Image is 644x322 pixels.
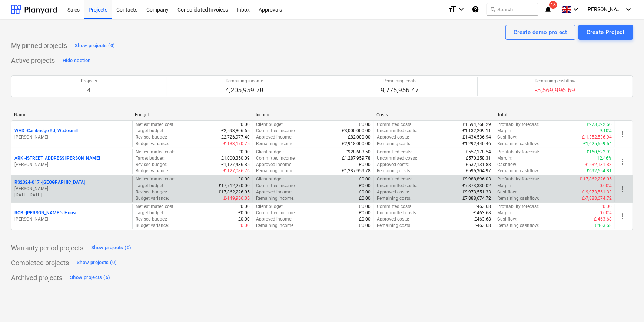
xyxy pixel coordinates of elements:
[256,168,295,174] p: Remaining income :
[473,222,491,229] p: £-463.68
[497,149,539,155] p: Profitability forecast :
[219,183,250,189] p: £17,712,270.00
[580,176,612,182] p: £-17,862,226.05
[472,5,479,14] i: Knowledge base
[587,121,612,128] p: £273,022.60
[377,189,409,195] p: Approved costs :
[377,216,409,222] p: Approved costs :
[618,185,627,193] span: more_vert
[81,86,97,95] p: 4
[223,168,250,174] p: £-127,086.76
[136,210,165,216] p: Target budget :
[376,112,491,117] div: Costs
[14,134,129,140] p: [PERSON_NAME]
[600,128,612,134] p: 9.10%
[377,183,417,189] p: Uncommitted costs :
[14,112,129,117] div: Name
[91,244,131,252] div: Show projects (0)
[345,149,371,155] p: £928,683.50
[497,210,512,216] p: Margin :
[136,183,165,189] p: Target budget :
[582,134,612,140] p: £-1,352,536.94
[466,162,491,168] p: £532,131.88
[535,86,575,95] p: -5,569,996.69
[136,168,169,174] p: Budget variance :
[359,121,371,128] p: £0.00
[466,168,491,174] p: £595,304.97
[75,42,115,50] div: Show projects (0)
[490,6,496,12] span: search
[136,155,165,162] p: Target budget :
[14,128,129,140] div: WAD -Cambridge Rd, Wadesmill[PERSON_NAME]
[359,183,371,189] p: £0.00
[77,258,117,267] div: Show projects (0)
[136,149,175,155] p: Net estimated cost :
[136,141,169,147] p: Budget variance :
[14,155,129,168] div: ARK -[STREET_ADDRESS][PERSON_NAME][PERSON_NAME]
[381,86,419,95] p: 9,775,956.47
[11,56,55,65] p: Active projects
[14,186,129,192] p: [PERSON_NAME]
[497,216,517,222] p: Cashflow :
[256,216,292,222] p: Approved income :
[256,155,296,162] p: Committed income :
[497,112,612,117] div: Total
[342,128,371,134] p: £3,000,000.00
[135,112,250,117] div: Budget
[462,134,491,140] p: £1,434,536.94
[14,162,129,168] p: [PERSON_NAME]
[14,155,100,162] p: ARK - [STREET_ADDRESS][PERSON_NAME]
[11,244,83,253] p: Warranty period projects
[497,204,539,210] p: Profitability forecast :
[497,134,517,140] p: Cashflow :
[226,86,264,95] p: 4,205,959.78
[238,149,250,155] p: £0.00
[238,204,250,210] p: £0.00
[136,162,167,168] p: Revised budget :
[342,141,371,147] p: £2,918,000.00
[497,141,539,147] p: Remaining cashflow :
[473,210,491,216] p: £-463.68
[597,155,612,162] p: 12.46%
[63,56,90,65] div: Hide section
[136,195,169,202] p: Budget variance :
[256,121,284,128] p: Client budget :
[585,162,612,168] p: £-532,131.88
[359,216,371,222] p: £0.00
[624,5,633,14] i: keyboard_arrow_down
[75,257,119,269] button: Show projects (0)
[497,183,512,189] p: Margin :
[514,27,567,37] div: Create demo project
[221,162,250,168] p: £1,127,436.85
[14,216,129,222] p: [PERSON_NAME]
[462,141,491,147] p: £1,292,440.46
[377,222,411,229] p: Remaining costs :
[61,55,92,66] button: Hide section
[582,195,612,202] p: £-7,888,674.72
[221,155,250,162] p: £1,000,350.09
[238,222,250,229] p: £0.00
[14,210,77,216] p: ROB - [PERSON_NAME]'s House
[256,204,284,210] p: Client budget :
[618,130,627,139] span: more_vert
[256,128,296,134] p: Committed income :
[549,1,557,9] span: 18
[11,273,62,282] p: Archived projects
[587,27,625,37] div: Create Project
[607,286,644,322] iframe: Chat Widget
[497,162,517,168] p: Cashflow :
[377,134,409,140] p: Approved costs :
[68,272,112,284] button: Show projects (6)
[359,189,371,195] p: £0.00
[256,195,295,202] p: Remaining income :
[89,242,133,254] button: Show projects (0)
[359,210,371,216] p: £0.00
[600,210,612,216] p: 0.00%
[81,78,97,84] p: Projects
[583,141,612,147] p: £1,625,559.54
[359,162,371,168] p: £0.00
[381,78,419,84] p: Remaining costs
[14,179,85,186] p: RS2024-017 - [GEOGRAPHIC_DATA]
[377,121,412,128] p: Committed costs :
[377,149,412,155] p: Committed costs :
